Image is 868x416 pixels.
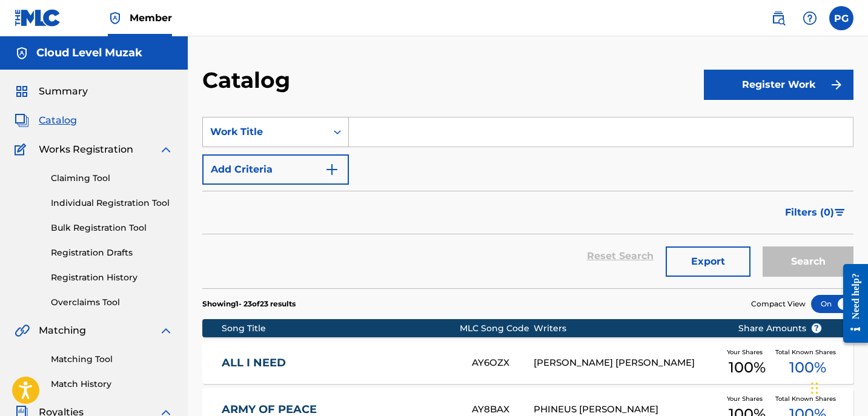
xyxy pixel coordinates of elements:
[534,356,719,370] div: [PERSON_NAME] [PERSON_NAME]
[789,357,826,378] span: 100 %
[766,6,790,30] a: Public Search
[798,6,822,30] div: Help
[202,154,349,185] button: Add Criteria
[15,142,30,157] img: Works Registration
[159,142,173,157] img: expand
[159,323,173,338] img: expand
[39,84,88,99] span: Summary
[729,357,766,378] span: 100 %
[829,78,844,92] img: f7272a7cc735f4ea7f67.svg
[803,11,817,25] img: help
[51,378,173,391] a: Match History
[15,84,29,99] img: Summary
[472,356,534,370] div: AY6OZX
[460,322,534,335] div: MLC Song Code
[202,299,296,309] p: Showing 1 - 23 of 23 results
[834,254,868,352] iframe: Resource Center
[202,67,296,94] h2: Catalog
[222,322,459,335] div: Song Title
[51,246,173,259] a: Registration Drafts
[807,358,868,416] iframe: Chat Widget
[39,323,86,338] span: Matching
[51,296,173,309] a: Overclaims Tool
[202,117,853,288] form: Search Form
[108,11,122,25] img: Top Rightsholder
[39,113,77,128] span: Catalog
[51,172,173,185] a: Claiming Tool
[727,348,767,357] span: Your Shares
[811,370,818,406] div: Drag
[51,197,173,210] a: Individual Registration Tool
[130,11,172,25] span: Member
[751,299,806,309] span: Compact View
[222,356,456,370] a: ALL I NEED
[829,6,853,30] div: User Menu
[51,353,173,366] a: Matching Tool
[775,394,841,403] span: Total Known Shares
[210,125,319,139] div: Work Title
[771,11,786,25] img: search
[704,70,853,100] button: Register Work
[15,84,88,99] a: SummarySummary
[15,113,77,128] a: CatalogCatalog
[778,197,853,228] button: Filters (0)
[775,348,841,357] span: Total Known Shares
[15,46,29,61] img: Accounts
[738,322,822,335] span: Share Amounts
[15,9,61,27] img: MLC Logo
[835,209,845,216] img: filter
[15,113,29,128] img: Catalog
[325,162,339,177] img: 9d2ae6d4665cec9f34b9.svg
[727,394,767,403] span: Your Shares
[39,142,133,157] span: Works Registration
[51,222,173,234] a: Bulk Registration Tool
[36,46,142,60] h5: Cloud Level Muzak
[812,323,821,333] span: ?
[666,246,750,277] button: Export
[51,271,173,284] a: Registration History
[534,322,719,335] div: Writers
[15,323,30,338] img: Matching
[785,205,834,220] span: Filters ( 0 )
